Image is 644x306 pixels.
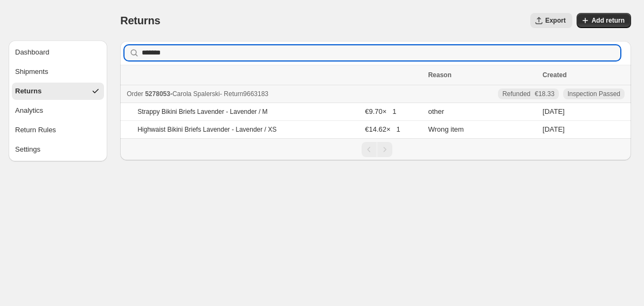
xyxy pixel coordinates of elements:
[12,102,104,119] button: Analytics
[530,13,572,28] button: Export
[15,105,43,116] div: Analytics
[137,107,267,116] p: Strappy Bikini Briefs Lavender - Lavender / M
[127,89,421,99] div: -
[15,66,48,77] div: Shipments
[365,125,400,133] span: €14.62 × 1
[567,90,620,98] span: Inspection Passed
[425,121,539,139] td: Wrong item
[365,107,396,115] span: €9.70 × 1
[12,141,104,158] button: Settings
[145,90,170,98] span: 5278053
[592,16,625,25] span: Add return
[15,47,50,58] div: Dashboard
[172,90,220,98] span: Carola Spalerski
[425,103,539,121] td: other
[545,16,566,25] span: Export
[12,121,104,139] button: Return Rules
[428,71,451,79] span: Reason
[543,71,567,79] span: Created
[220,90,268,98] span: - Return 9663183
[543,125,565,133] time: Thursday, August 7, 2025 at 9:58:38 AM
[15,125,56,135] div: Return Rules
[127,90,143,98] span: Order
[502,90,555,98] div: Refunded
[15,86,41,97] div: Returns
[15,144,40,155] div: Settings
[535,90,555,98] span: €18.33
[120,15,160,26] span: Returns
[577,13,631,28] button: Add return
[12,44,104,61] button: Dashboard
[120,138,631,160] nav: Pagination
[543,107,565,115] time: Thursday, August 7, 2025 at 9:58:38 AM
[12,63,104,80] button: Shipments
[12,83,104,100] button: Returns
[137,125,276,134] p: Highwaist Bikini Briefs Lavender - Lavender / XS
